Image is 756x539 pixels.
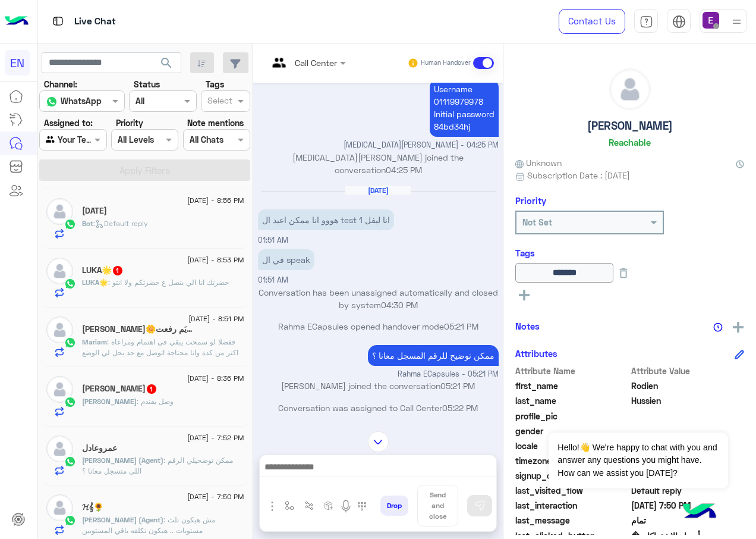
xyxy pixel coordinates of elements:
[64,278,76,290] img: WhatsApp
[159,56,174,70] span: search
[386,165,422,175] span: 04:25 PM
[82,324,196,334] h5: Mariam Refaat🌼مريَم رفعت
[324,501,333,510] img: create order
[729,14,744,29] img: profile
[380,496,408,516] button: Drop
[631,394,745,407] span: Hussien
[515,156,562,169] span: Unknown
[206,78,224,90] label: Tags
[206,94,232,109] div: Select
[113,266,122,275] span: 1
[474,500,486,512] img: send message
[713,322,723,332] img: notes
[258,275,288,284] span: 01:51 AM
[82,456,163,465] span: [PERSON_NAME] (Agent)
[515,484,629,497] span: last_visited_flow
[515,394,629,407] span: last_name
[515,499,629,512] span: last_interaction
[188,314,244,324] span: [DATE] - 8:51 PM
[733,322,744,333] img: add
[631,499,745,512] span: 2025-09-15T16:50:31.576Z
[631,365,745,377] span: Attribute Value
[344,140,499,151] span: [MEDICAL_DATA][PERSON_NAME] - 04:25 PM
[82,397,137,406] span: [PERSON_NAME]
[515,410,629,422] span: profile_pic
[64,396,76,408] img: WhatsApp
[82,278,108,287] span: LUKA🌟
[300,496,319,516] button: Trigger scenario
[82,206,107,216] h5: Ramadan
[5,9,29,34] img: Logo
[265,499,279,513] img: send attachment
[74,14,116,30] p: Live Chat
[368,431,389,452] img: scroll
[515,321,540,331] h6: Notes
[549,433,727,488] span: Hello!👋 We're happy to chat with you and answer any questions you might have. How can we assist y...
[187,255,244,265] span: [DATE] - 8:53 PM
[82,384,157,394] h5: Abdallah ElNajar
[631,514,745,527] span: تمام
[440,381,475,391] span: 05:21 PM
[64,456,76,468] img: WhatsApp
[640,15,653,29] img: tab
[82,337,238,368] span: ففضلا لو سمحت يبقي في اهتمام ومراعاة اكتر من كدة وانا محتاجة اتوصل مع حد يحل لي الوضع بعد اذنكم
[187,433,244,443] span: [DATE] - 7:52 PM
[442,403,478,413] span: 05:22 PM
[515,247,744,258] h6: Tags
[116,117,143,129] label: Priority
[82,219,93,228] span: Bot
[631,484,745,497] span: Default reply
[515,514,629,527] span: last_message
[187,117,244,129] label: Note mentions
[339,499,353,513] img: send voice note
[430,79,499,137] p: 14/9/2025, 4:25 PM
[258,249,314,270] p: 15/9/2025, 1:51 AM
[381,300,418,310] span: 04:30 PM
[258,236,288,245] span: 01:51 AM
[559,9,625,34] a: Contact Us
[258,209,394,230] p: 15/9/2025, 1:51 AM
[609,137,651,148] h6: Reachable
[258,320,499,333] p: Rahma ECapsules opened handover mode
[304,501,314,510] img: Trigger scenario
[46,198,73,225] img: defaultAdmin.png
[587,119,673,133] h5: [PERSON_NAME]
[187,491,244,502] span: [DATE] - 7:50 PM
[44,78,77,90] label: Channel:
[46,376,73,403] img: defaultAdmin.png
[417,485,458,527] button: Send and close
[64,515,76,527] img: WhatsApp
[515,440,629,452] span: locale
[82,515,163,524] span: [PERSON_NAME] (Agent)
[631,380,745,392] span: Rodien
[152,52,181,78] button: search
[46,316,73,343] img: defaultAdmin.png
[134,78,160,90] label: Status
[679,491,720,533] img: hulul-logo.png
[46,494,73,521] img: defaultAdmin.png
[258,151,499,177] p: [MEDICAL_DATA][PERSON_NAME] joined the conversation
[187,373,244,384] span: [DATE] - 8:36 PM
[64,218,76,230] img: WhatsApp
[527,169,630,181] span: Subscription Date : [DATE]
[610,69,650,109] img: defaultAdmin.png
[515,380,629,392] span: first_name
[82,265,124,275] h5: LUKA🌟
[93,219,148,228] span: : Default reply
[258,380,499,392] p: [PERSON_NAME] joined the conversation
[421,58,471,68] small: Human Handover
[319,496,339,516] button: create order
[515,348,557,359] h6: Attributes
[515,455,629,467] span: timezone
[39,159,250,181] button: Apply Filters
[46,258,73,284] img: defaultAdmin.png
[672,15,686,29] img: tab
[258,402,499,414] p: Conversation was assigned to Call Center
[82,515,215,535] span: مش هيكون تلت مستويات .. هيكون تكلفه باقي المستويين
[515,365,629,377] span: Attribute Name
[147,384,156,394] span: 1
[187,195,244,206] span: [DATE] - 8:56 PM
[515,425,629,437] span: gender
[398,369,499,380] span: Rahma ECapsules - 05:21 PM
[44,117,93,129] label: Assigned to:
